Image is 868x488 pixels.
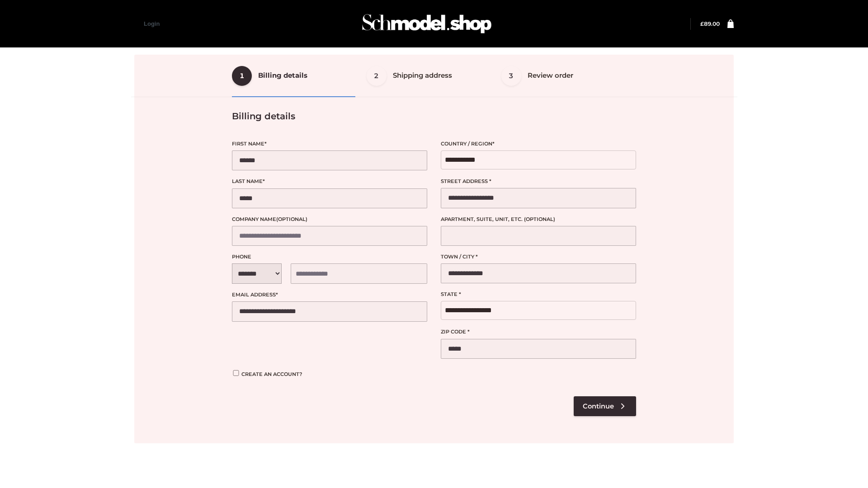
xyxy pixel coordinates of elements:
bdi: 89.00 [700,20,720,27]
a: £89.00 [700,20,720,27]
span: £ [700,20,704,27]
a: Login [144,20,160,27]
img: Schmodel Admin 964 [359,6,495,42]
